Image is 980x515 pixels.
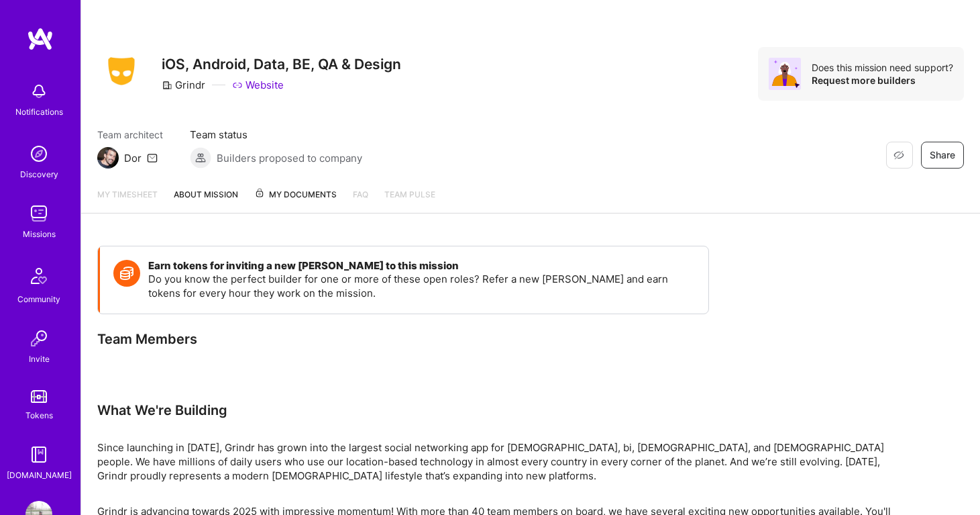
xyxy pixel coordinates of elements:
[97,402,902,419] div: What We're Building
[7,468,72,482] div: [DOMAIN_NAME]
[812,74,953,87] div: Request more builders
[162,78,205,92] div: Grindr
[25,200,52,227] img: teamwork
[25,78,52,105] img: bell
[162,80,172,91] i: icon CompanyGray
[15,105,63,119] div: Notifications
[97,147,119,169] img: Team Architect
[97,128,163,142] span: Team architect
[23,227,56,241] div: Missions
[921,142,964,169] button: Share
[27,27,54,51] img: logo
[769,58,801,90] img: Avatar
[812,61,953,74] div: Does this mission need support?
[384,187,435,213] a: Team Pulse
[25,325,52,352] img: Invite
[384,189,435,199] span: Team Pulse
[25,140,52,167] img: discovery
[25,408,53,422] div: Tokens
[148,260,695,272] h4: Earn tokens for inviting a new [PERSON_NAME] to this mission
[930,148,955,162] span: Share
[97,330,709,348] div: Team Members
[232,78,284,92] a: Website
[147,152,158,163] i: icon Mail
[162,56,401,73] h3: iOS, Android, Data, BE, QA & Design
[190,128,362,142] span: Team status
[353,187,368,213] a: FAQ
[174,187,238,213] a: About Mission
[254,187,337,202] span: My Documents
[113,260,140,287] img: Token icon
[17,292,60,306] div: Community
[254,187,337,213] a: My Documents
[20,167,58,181] div: Discovery
[97,187,158,213] a: My timesheet
[29,352,50,366] div: Invite
[97,53,146,89] img: Company Logo
[23,260,55,292] img: Community
[893,150,904,160] i: icon EyeClosed
[31,390,47,403] img: tokens
[190,147,211,169] img: Builders proposed to company
[25,441,52,468] img: guide book
[148,272,695,300] p: Do you know the perfect builder for one or more of these open roles? Refer a new [PERSON_NAME] an...
[124,151,142,165] div: Dor
[217,151,362,165] span: Builders proposed to company
[97,440,902,483] p: Since launching in [DATE], Grindr has grown into the largest social networking app for [DEMOGRAPH...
